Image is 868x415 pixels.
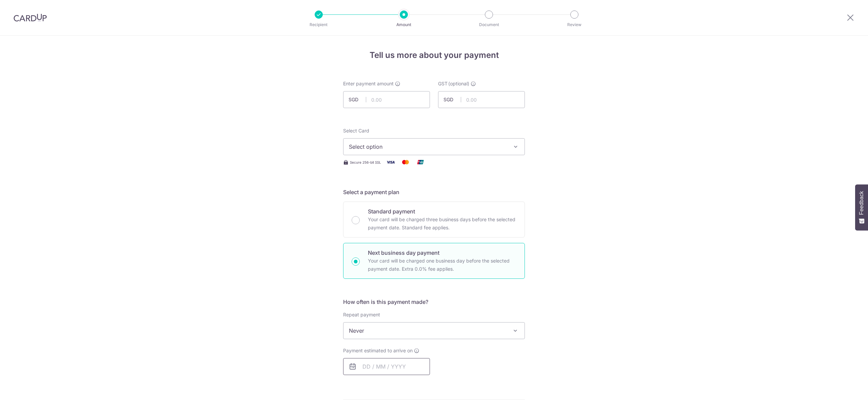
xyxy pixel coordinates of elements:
[379,21,429,28] p: Amount
[343,188,525,196] h5: Select a payment plan
[368,207,516,215] p: Standard payment
[384,158,397,166] img: Visa
[549,21,599,28] p: Review
[343,138,525,155] button: Select option
[343,80,394,87] span: Enter payment amount
[343,322,525,339] span: Never
[368,249,516,257] p: Next business day payment
[343,358,430,375] input: DD / MM / YYYY
[343,91,430,108] input: 0.00
[464,21,514,28] p: Document
[443,96,461,103] span: SGD
[294,21,344,28] p: Recipient
[350,160,381,165] span: Secure 256-bit SSL
[343,323,525,339] span: Never
[349,96,366,103] span: SGD
[399,158,412,166] img: Mastercard
[438,80,448,87] span: GST
[859,191,865,215] span: Feedback
[14,14,47,22] img: CardUp
[343,128,369,133] span: translation missing: en.payables.payment_networks.credit_card.summary.labels.select_card
[448,80,469,87] span: (optional)
[414,158,427,166] img: Union Pay
[855,184,868,230] button: Feedback - Show survey
[368,257,516,273] p: Your card will be charged one business day before the selected payment date. Extra 0.0% fee applies.
[343,298,525,306] h5: How often is this payment made?
[343,311,380,318] label: Repeat payment
[343,49,525,61] h4: Tell us more about your payment
[349,143,507,151] span: Select option
[825,395,861,412] iframe: Opens a widget where you can find more information
[368,215,516,232] p: Your card will be charged three business days before the selected payment date. Standard fee appl...
[343,347,413,354] span: Payment estimated to arrive on
[438,91,525,108] input: 0.00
